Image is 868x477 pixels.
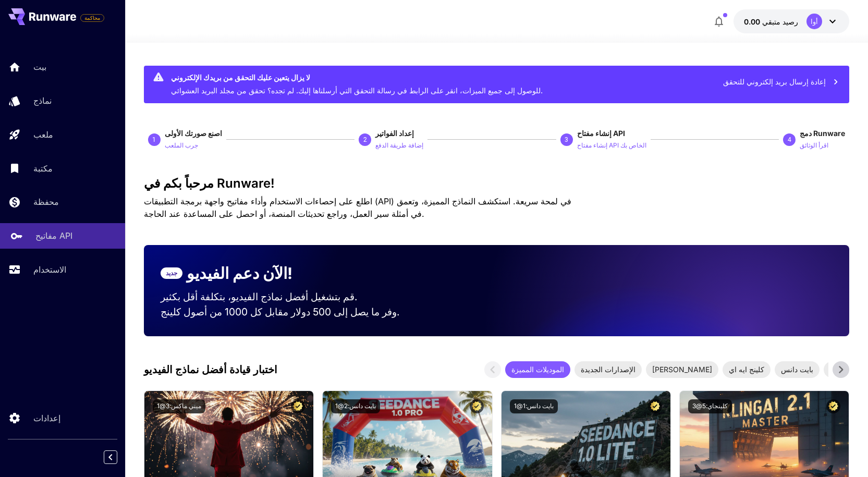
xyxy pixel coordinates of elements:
font: قم بتشغيل أفضل نماذج الفيديو، بتكلفة أقل بكثير. [161,290,358,303]
font: نماذج [33,95,52,106]
font: بايت دانس:1@1 [514,402,554,410]
button: إعادة إرسال بريد إلكتروني للتحقق [717,71,845,92]
font: مفاتيح API [35,230,72,241]
font: مرحباً بكم في Runware! [144,176,275,191]
div: 0.00 دولار [744,16,798,27]
font: بيت [33,62,46,72]
button: 0.00 دولارأوا [733,9,849,33]
button: اقرأ الوثائق [800,139,828,151]
font: إعادة إرسال بريد إلكتروني للتحقق [723,77,826,86]
font: 3 [565,136,568,143]
div: الإصدارات الجديدة [574,361,642,378]
div: الموديلات المميزة [505,361,570,378]
font: جديد [166,269,177,277]
button: نموذج معتمد - تم فحصه للحصول على أفضل أداء ويتضمن ترخيصًا تجاريًا. [826,399,840,413]
button: جرب الملعب [165,139,198,151]
font: 0.00 [744,17,760,26]
font: أوا [811,17,818,26]
font: 2 [363,136,367,143]
button: نموذج معتمد - تم فحصه للحصول على أفضل أداء ويتضمن ترخيصًا تجاريًا. [470,399,484,413]
font: محفظة [33,197,59,207]
button: ميني ماكس:3@1 [153,399,205,413]
button: كلينجاي:5@3 [688,399,732,413]
font: جرب الملعب [165,141,198,149]
font: اقرأ الوثائق [800,141,828,149]
font: إعدادات [33,413,60,423]
button: نموذج معتمد - تم فحصه للحصول على أفضل أداء ويتضمن ترخيصًا تجاريًا. [291,399,305,413]
font: محاكمة [84,15,100,21]
button: انهيار الشريط الجانبي [104,450,117,464]
font: [PERSON_NAME] [652,365,712,374]
font: إضافة طريقة الدفع [375,141,423,149]
font: وفر ما يصل إلى 500 دولار مقابل كل 1000 من أصول كلينج. [161,305,400,318]
button: إضافة طريقة الدفع [375,139,423,151]
button: بايت دانس:2@1 [331,399,380,413]
font: ملعب [33,129,53,140]
font: للوصول إلى جميع الميزات، انقر على الرابط في رسالة التحقق التي أرسلناها إليك. لم تجده؟ تحقق من مجل... [171,86,543,95]
font: ميني ماكس:3@1 [157,402,201,410]
font: الإصدارات الجديدة [581,365,635,374]
font: دمج Runware [800,129,845,138]
font: إعداد الفواتير [375,129,414,138]
font: كلينجاي:5@3 [692,402,728,410]
div: كلينج ايه اي [723,361,771,378]
font: الاستخدام [33,264,66,275]
font: لا يزال يتعين عليك التحقق من بريدك الإلكتروني [171,73,310,82]
font: الآن دعم الفيديو! [187,264,292,283]
font: الموديلات المميزة [511,365,564,374]
font: اصنع صورتك الأولى [165,129,222,138]
span: أضف بطاقة الدفع الخاصة بك لتمكينك من استخدام المنصة بكامل وظائفها. [80,11,104,24]
font: اختبار قيادة أفضل نماذج الفيديو [144,363,277,376]
font: إنشاء مفتاح API الخاص بك [577,141,646,149]
font: كلينج ايه اي [729,365,764,374]
button: إنشاء مفتاح API الخاص بك [577,139,646,151]
font: 4 [788,136,791,143]
div: [PERSON_NAME] [646,361,718,378]
font: 1 [152,136,156,143]
div: انهيار الشريط الجانبي [112,448,125,467]
font: بايت دانس [781,365,813,374]
button: بايت دانس:1@1 [510,399,558,413]
div: بايت دانس [775,361,820,378]
font: إنشاء مفتاح API [577,129,625,138]
font: رصيد متبقي [762,17,798,26]
button: نموذج معتمد - تم فحصه للحصول على أفضل أداء ويتضمن ترخيصًا تجاريًا. [648,399,662,413]
font: مكتبة [33,163,53,174]
font: اطلع على إحصاءات الاستخدام وأداء مفاتيح واجهة برمجة التطبيقات (API) في لمحة سريعة. استكشف النماذج... [144,196,571,219]
font: بايت دانس:2@1 [335,402,376,410]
